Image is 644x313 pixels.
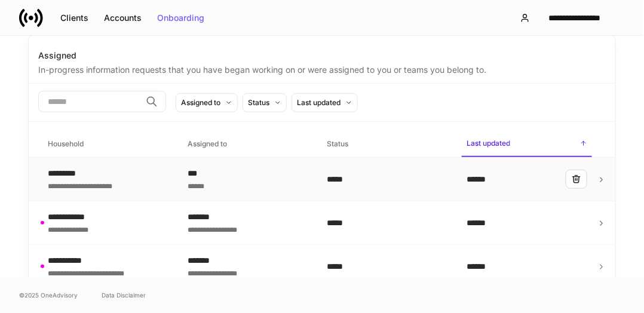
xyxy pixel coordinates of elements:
span: Status [323,132,453,156]
button: Last updated [292,93,358,112]
span: Assigned to [183,132,313,156]
div: Status [248,97,269,108]
div: Assigned to [181,97,220,108]
div: Onboarding [157,14,204,22]
button: Assigned to [176,93,238,112]
span: Household [43,132,173,156]
button: Accounts [96,8,149,27]
button: Clients [53,8,96,27]
h6: Assigned to [188,138,227,149]
a: Data Disclaimer [102,290,146,300]
div: Last updated [297,97,341,108]
h6: Status [327,138,349,149]
button: Status [243,93,287,112]
div: Clients [60,14,88,22]
div: Assigned [38,50,606,62]
h6: Household [48,138,84,149]
div: In-progress information requests that you have began working on or were assigned to you or teams ... [38,62,606,76]
span: © 2025 OneAdvisory [19,290,78,300]
span: Last updated [462,131,592,157]
div: Accounts [104,14,142,22]
button: Onboarding [149,8,212,27]
h6: Last updated [467,137,510,149]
